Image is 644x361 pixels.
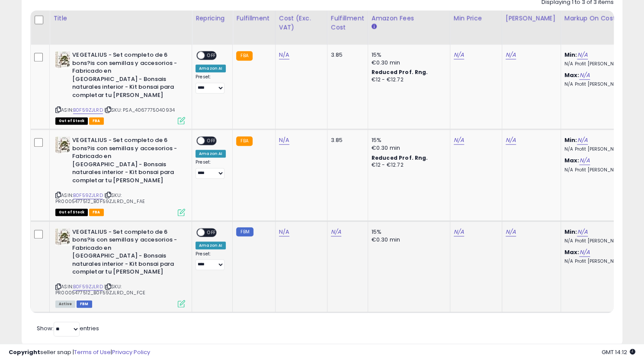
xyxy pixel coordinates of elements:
[55,136,185,215] div: ASIN:
[372,51,443,59] div: 15%
[9,348,40,356] strong: Copyright
[564,238,636,244] p: N/A Profit [PERSON_NAME]
[72,51,177,101] b: VEGETALIUS - Set completo de 6 bons?is con semillas y accesorios - Fabricado en [GEOGRAPHIC_DATA]...
[506,228,516,236] a: N/A
[236,14,271,23] div: Fulfillment
[195,242,226,249] div: Amazon AI
[205,137,218,145] span: OFF
[73,192,103,199] a: B0F59ZJLRD
[372,76,443,84] div: €12 - €12.72
[372,154,428,161] b: Reduced Prof. Rng.
[577,228,587,236] a: N/A
[73,106,103,114] a: B0F59ZJLRD
[89,117,104,125] span: FBA
[372,136,443,144] div: 15%
[372,161,443,169] div: €12 - €12.72
[564,167,636,173] p: N/A Profit [PERSON_NAME]
[55,51,70,68] img: 51vDI9fMUZL._SL40_.jpg
[372,228,443,236] div: 15%
[331,136,361,144] div: 3.85
[73,283,103,290] a: B0F59ZJLRD
[564,14,639,23] div: Markup on Cost
[454,228,464,236] a: N/A
[55,283,145,296] span: | SKU: PR0005477512_B0F59ZJLRD_0N_FCE
[564,248,580,256] b: Max:
[9,348,150,357] div: seller snap | |
[195,14,229,23] div: Repricing
[195,150,226,158] div: Amazon AI
[279,228,289,236] a: N/A
[331,14,364,32] div: Fulfillment Cost
[55,136,70,154] img: 51vDI9fMUZL._SL40_.jpg
[55,209,88,216] span: All listings that are currently out of stock and unavailable for purchase on Amazon
[195,64,226,72] div: Amazon AI
[55,51,185,123] div: ASIN:
[506,136,516,145] a: N/A
[55,300,75,308] span: All listings currently available for purchase on Amazon
[454,51,464,59] a: N/A
[89,209,104,216] span: FBA
[279,51,289,59] a: N/A
[579,248,590,257] a: N/A
[564,228,577,236] b: Min:
[195,74,226,93] div: Preset:
[331,51,361,59] div: 3.85
[564,258,636,264] p: N/A Profit [PERSON_NAME]
[205,52,218,59] span: OFF
[564,81,636,87] p: N/A Profit [PERSON_NAME]
[579,71,590,80] a: N/A
[55,117,88,125] span: All listings that are currently out of stock and unavailable for purchase on Amazon
[104,106,175,113] span: | SKU: PSA_4067775040934
[579,156,590,165] a: N/A
[561,10,643,45] th: The percentage added to the cost of goods (COGS) that forms the calculator for Min & Max prices.
[236,51,252,61] small: FBA
[72,228,177,278] b: VEGETALIUS - Set completo de 6 bons?is con semillas y accesorios - Fabricado en [GEOGRAPHIC_DATA]...
[577,51,587,59] a: N/A
[331,228,341,236] a: N/A
[564,146,636,152] p: N/A Profit [PERSON_NAME]
[372,144,443,152] div: €0.30 min
[77,300,92,308] span: FBM
[577,136,587,145] a: N/A
[279,14,324,32] div: Cost (Exc. VAT)
[564,51,577,59] b: Min:
[372,68,428,76] b: Reduced Prof. Rng.
[195,251,226,271] div: Preset:
[37,324,99,332] span: Show: entries
[372,236,443,244] div: €0.30 min
[506,51,516,59] a: N/A
[112,348,150,356] a: Privacy Policy
[454,136,464,145] a: N/A
[506,14,557,23] div: [PERSON_NAME]
[372,14,446,23] div: Amazon Fees
[236,227,253,236] small: FBM
[55,228,70,245] img: 51vDI9fMUZL._SL40_.jpg
[564,156,580,164] b: Max:
[602,348,635,356] span: 2025-08-13 14:12 GMT
[372,23,377,31] small: Amazon Fees.
[205,229,218,236] span: OFF
[55,228,185,306] div: ASIN:
[454,14,498,23] div: Min Price
[564,136,577,144] b: Min:
[72,136,177,187] b: VEGETALIUS - Set completo de 6 bons?is con semillas y accesorios - Fabricado en [GEOGRAPHIC_DATA]...
[236,136,252,146] small: FBA
[195,159,226,179] div: Preset:
[53,14,188,23] div: Title
[74,348,111,356] a: Terms of Use
[564,61,636,67] p: N/A Profit [PERSON_NAME]
[55,192,145,205] span: | SKU: PR0005477512_B0F59ZJLRD_0N_FAE
[279,136,289,145] a: N/A
[372,59,443,67] div: €0.30 min
[564,71,580,79] b: Max:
